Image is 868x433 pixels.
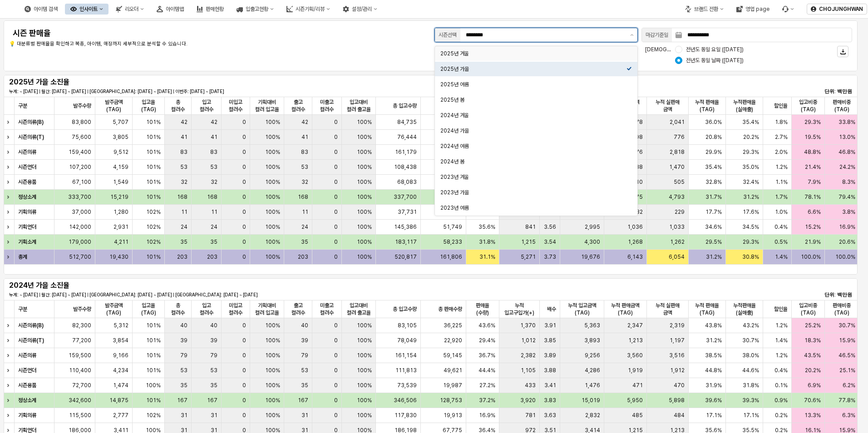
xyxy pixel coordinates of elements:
[265,223,280,231] span: 100%
[838,118,855,126] span: 33.8%
[113,208,128,216] span: 1,280
[357,193,372,201] span: 100%
[73,305,91,313] span: 발주수량
[608,302,643,316] span: 누적 판매금액(TAG)
[839,163,855,171] span: 24.2%
[211,178,217,186] span: 32
[337,4,383,15] div: 설정/관리
[113,178,128,186] span: 1,549
[301,163,308,171] span: 53
[231,4,279,15] div: 입출고현황
[18,305,27,313] span: 구분
[302,208,308,216] span: 11
[842,208,855,216] span: 3.8%
[288,98,308,113] span: 출고 컬러수
[18,224,36,230] strong: 기획언더
[478,223,495,231] span: 35.6%
[443,238,462,246] span: 58,233
[4,205,15,219] div: Expand row
[742,118,759,126] span: 35.4%
[829,302,855,316] span: 판매비중(TAG)
[4,220,15,234] div: Expand row
[705,238,722,246] span: 29.5%
[4,235,15,249] div: Expand row
[4,408,15,423] div: Expand row
[775,193,788,201] span: 1.7%
[334,163,338,171] span: 0
[265,178,280,186] span: 100%
[394,193,417,201] span: 337,700
[838,148,855,156] span: 46.8%
[225,98,246,113] span: 미입고 컬러수
[180,148,187,156] span: 83
[334,148,338,156] span: 0
[438,305,462,313] span: 총 판매수량
[181,223,187,231] span: 24
[210,238,217,246] span: 35
[440,253,462,261] span: 161,806
[651,302,685,316] span: 누적 실판매 금액
[829,98,855,113] span: 판매비중(TAG)
[357,133,372,141] span: 100%
[146,238,161,246] span: 102%
[669,163,685,171] span: 1,470
[168,302,187,316] span: 총 컬러수
[9,78,150,87] h5: 2025년 가을 소진율
[839,223,855,231] span: 16.9%
[838,193,855,201] span: 79.4%
[503,302,536,316] span: 누적 입고구입가(+)
[775,163,788,171] span: 1.2%
[743,148,759,156] span: 29.3%
[301,238,308,246] span: 35
[146,253,161,261] span: 101%
[470,302,495,316] span: 판매율(수량)
[805,238,821,246] span: 21.9%
[146,208,161,216] span: 102%
[211,133,217,141] span: 41
[265,253,280,261] span: 100%
[69,148,91,156] span: 159,400
[670,148,685,156] span: 2,818
[804,133,821,141] span: 19.5%
[18,134,44,140] strong: 시즌의류(T)
[4,393,15,408] div: Expand row
[670,118,685,126] span: 2,041
[774,238,788,246] span: 0.5%
[804,148,821,156] span: 48.8%
[316,98,338,113] span: 미출고 컬러수
[301,133,308,141] span: 41
[633,208,643,216] span: 232
[669,193,685,201] span: 4,793
[181,178,187,186] span: 32
[281,4,335,15] div: 시즌기획/리뷰
[146,223,161,231] span: 102%
[18,164,36,170] strong: 시즌언더
[110,4,149,15] div: 리오더
[265,208,280,216] span: 100%
[180,238,187,246] span: 35
[398,208,417,216] span: 37,731
[18,149,36,155] strong: 시즌의류
[99,302,128,316] span: 발주금액(TAG)
[99,98,128,113] span: 발주금액(TAG)
[211,118,217,126] span: 42
[242,193,246,201] span: 0
[479,238,495,246] span: 31.8%
[775,118,788,126] span: 1.8%
[334,253,338,261] span: 0
[265,148,280,156] span: 100%
[191,4,229,15] div: 판매현황
[805,223,821,231] span: 15.2%
[745,6,769,12] div: 영업 page
[584,238,600,246] span: 4,300
[146,118,161,126] span: 101%
[298,253,308,261] span: 203
[440,189,626,196] div: 2023년 가을
[146,133,161,141] span: 101%
[440,127,626,134] div: 2024년 가을
[4,318,15,333] div: Expand row
[4,190,15,204] div: Expand row
[544,223,556,231] span: 3.56
[397,178,417,186] span: 68,083
[731,4,775,15] div: 영업 page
